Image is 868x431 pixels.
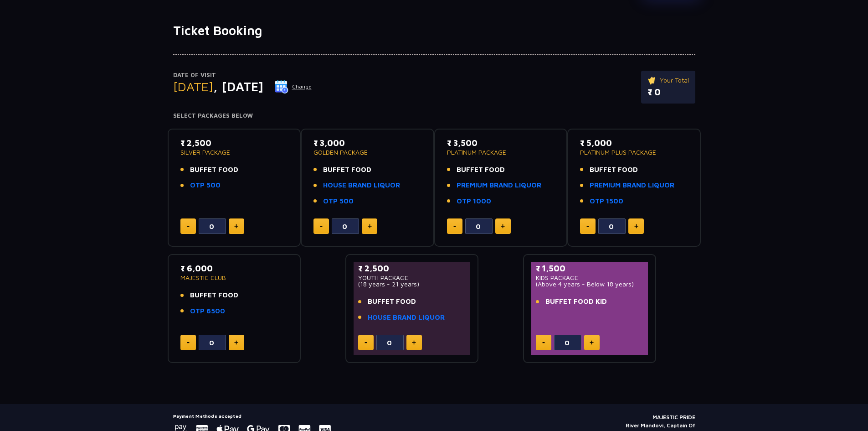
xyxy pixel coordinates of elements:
[190,306,225,317] a: OTP 6500
[234,340,238,345] img: plus
[358,262,466,275] p: ₹ 2,500
[412,340,416,345] img: plus
[536,281,644,287] p: (Above 4 years - Below 18 years)
[173,23,695,38] h1: Ticket Booking
[190,165,238,175] span: BUFFET FOOD
[457,196,491,207] a: OTP 1000
[590,180,674,191] a: PREMIUM BRAND LIQUOR
[187,226,190,227] img: minus
[457,165,505,175] span: BUFFET FOOD
[180,275,288,281] p: MAJESTIC CLUB
[365,342,367,343] img: minus
[586,226,589,227] img: minus
[173,112,695,119] h4: Select Packages Below
[536,262,644,275] p: ₹ 1,500
[457,180,541,191] a: PREMIUM BRAND LIQUOR
[173,79,213,94] span: [DATE]
[368,296,416,307] span: BUFFET FOOD
[190,290,238,301] span: BUFFET FOOD
[580,137,688,149] p: ₹ 5,000
[501,224,505,228] img: plus
[358,281,466,287] p: (18 years - 21 years)
[368,312,445,323] a: HOUSE BRAND LIQUOR
[447,137,555,149] p: ₹ 3,500
[323,165,371,175] span: BUFFET FOOD
[180,137,288,149] p: ₹ 2,500
[545,296,607,307] span: BUFFET FOOD KID
[323,180,400,191] a: HOUSE BRAND LIQUOR
[313,137,421,149] p: ₹ 3,000
[190,180,221,191] a: OTP 500
[368,224,372,228] img: plus
[323,196,354,207] a: OTP 500
[313,149,421,156] p: GOLDEN PACKAGE
[320,226,323,227] img: minus
[180,149,288,156] p: SILVER PACKAGE
[634,224,638,228] img: plus
[536,275,644,281] p: KIDS PACKAGE
[447,149,555,156] p: PLATINUM PACKAGE
[187,342,190,343] img: minus
[180,262,288,275] p: ₹ 6,000
[542,342,545,343] img: minus
[358,275,466,281] p: YOUTH PACKAGE
[173,413,331,419] h5: Payment Methods accepted
[647,75,689,85] p: Your Total
[274,79,312,94] button: Change
[213,79,263,94] span: , [DATE]
[590,340,594,345] img: plus
[647,85,689,99] p: ₹ 0
[590,196,623,207] a: OTP 1500
[234,224,238,228] img: plus
[647,75,657,85] img: ticket
[590,165,638,175] span: BUFFET FOOD
[173,71,312,80] p: Date of Visit
[453,226,456,227] img: minus
[580,149,688,156] p: PLATINUM PLUS PACKAGE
